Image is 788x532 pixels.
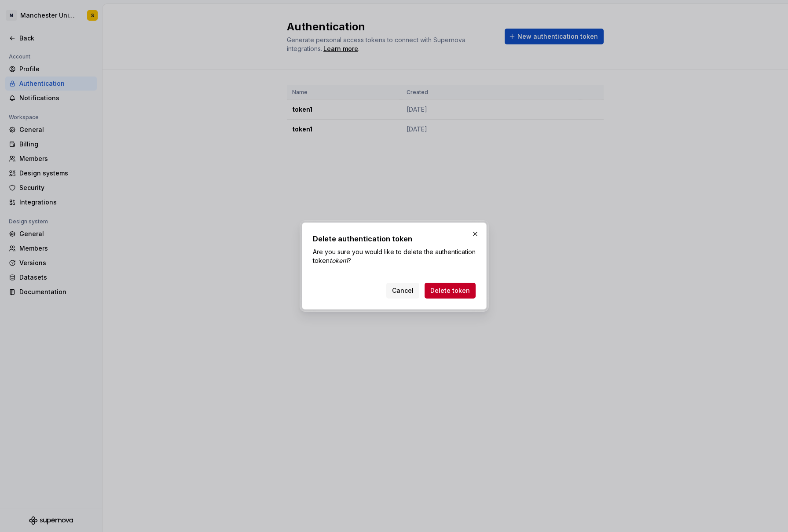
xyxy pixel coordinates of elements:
[430,286,470,295] span: Delete token
[330,257,348,264] i: token1
[313,248,476,265] p: Are you sure you would like to delete the authentication token ?
[313,233,476,244] h2: Delete authentication token
[392,286,414,295] span: Cancel
[386,283,419,299] button: Cancel
[425,283,476,299] button: Delete token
